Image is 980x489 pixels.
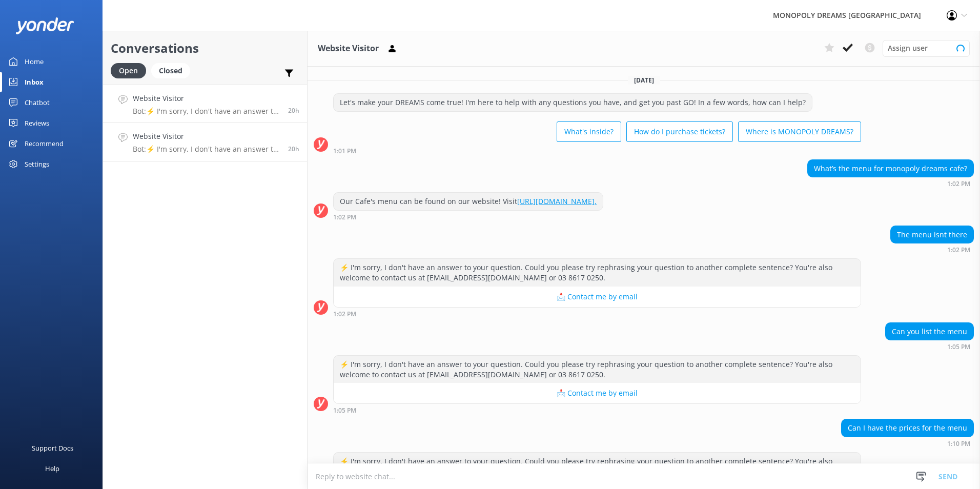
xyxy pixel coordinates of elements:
[103,123,307,161] a: Website VisitorBot:⚡ I'm sorry, I don't have an answer to your question. Could you please try rep...
[808,160,973,177] div: What’s the menu for monopoly dreams cafe?
[883,40,970,56] div: Assign User
[333,311,356,317] strong: 1:02 PM
[947,441,970,447] strong: 1:10 PM
[111,38,299,58] h2: Conversations
[842,419,973,437] div: Can I have the prices for the menu
[886,323,973,340] div: Can you list the menu
[25,92,50,113] div: Chatbot
[334,193,603,210] div: Our Cafe's menu can be found on our website! Visit
[947,181,970,187] strong: 1:02 PM
[333,213,603,220] div: Oct 15 2025 01:02pm (UTC +11:00) Australia/Sydney
[334,94,812,111] div: Let's make your DREAMS come true! I'm here to help with any questions you have, and get you past ...
[111,63,146,78] div: Open
[333,148,356,154] strong: 1:01 PM
[334,383,861,403] button: 📩 Contact me by email
[626,121,733,142] button: How do I purchase tickets?
[333,407,356,414] strong: 1:05 PM
[45,458,59,479] div: Help
[318,42,379,55] h3: Website Visitor
[25,133,64,154] div: Recommend
[25,51,44,72] div: Home
[25,72,44,92] div: Inbox
[288,106,299,115] span: Oct 15 2025 01:29pm (UTC +11:00) Australia/Sydney
[133,145,280,154] p: Bot: ⚡ I'm sorry, I don't have an answer to your question. Could you please try rephrasing your q...
[32,438,73,458] div: Support Docs
[25,113,49,133] div: Reviews
[890,246,974,253] div: Oct 15 2025 01:02pm (UTC +11:00) Australia/Sydney
[891,226,973,243] div: The menu isnt there
[738,121,861,142] button: Where is MONOPOLY DREAMS?
[947,344,970,350] strong: 1:05 PM
[888,43,928,54] span: Assign user
[333,214,356,220] strong: 1:02 PM
[885,343,974,350] div: Oct 15 2025 01:05pm (UTC +11:00) Australia/Sydney
[133,93,280,104] h4: Website Visitor
[334,356,861,383] div: ⚡ I'm sorry, I don't have an answer to your question. Could you please try rephrasing your questi...
[947,247,970,253] strong: 1:02 PM
[25,154,49,174] div: Settings
[15,17,74,34] img: yonder-white-logo.png
[151,63,190,78] div: Closed
[151,65,195,76] a: Closed
[333,406,861,414] div: Oct 15 2025 01:05pm (UTC +11:00) Australia/Sydney
[334,453,861,480] div: ⚡ I'm sorry, I don't have an answer to your question. Could you please try rephrasing your questi...
[807,180,974,187] div: Oct 15 2025 01:02pm (UTC +11:00) Australia/Sydney
[103,85,307,123] a: Website VisitorBot:⚡ I'm sorry, I don't have an answer to your question. Could you please try rep...
[517,196,597,206] a: [URL][DOMAIN_NAME].
[557,121,621,142] button: What's inside?
[133,131,280,142] h4: Website Visitor
[628,76,660,85] span: [DATE]
[133,107,280,116] p: Bot: ⚡ I'm sorry, I don't have an answer to your question. Could you please try rephrasing your q...
[333,147,861,154] div: Oct 15 2025 01:01pm (UTC +11:00) Australia/Sydney
[111,65,151,76] a: Open
[288,145,299,153] span: Oct 15 2025 01:10pm (UTC +11:00) Australia/Sydney
[334,287,861,307] button: 📩 Contact me by email
[333,310,861,317] div: Oct 15 2025 01:02pm (UTC +11:00) Australia/Sydney
[334,259,861,286] div: ⚡ I'm sorry, I don't have an answer to your question. Could you please try rephrasing your questi...
[841,440,974,447] div: Oct 15 2025 01:10pm (UTC +11:00) Australia/Sydney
